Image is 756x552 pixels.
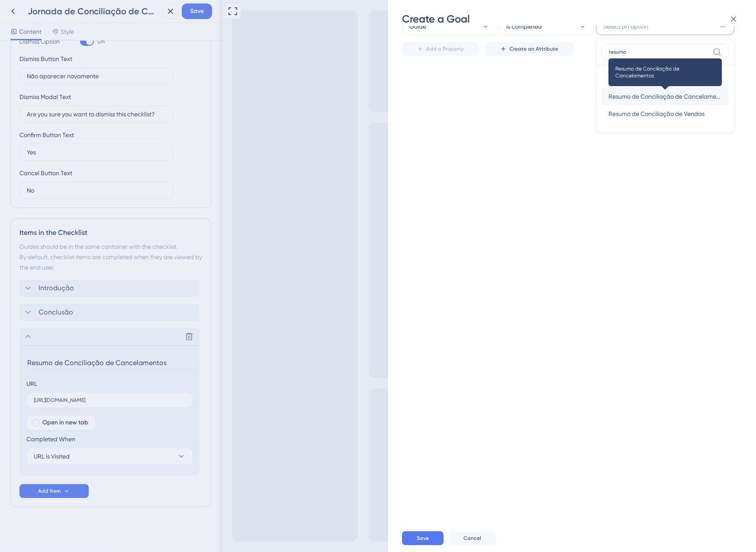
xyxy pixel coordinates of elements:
[485,42,573,56] button: Create an Attribute
[602,105,729,122] button: Resumo de Conciliação de Vendas
[402,12,744,26] div: Create a Goal
[615,65,715,79] span: Resumo de Conciliação de Cancelamentos
[489,472,519,478] span: Live Preview
[596,18,734,35] button: Select an option
[519,488,525,494] div: 2
[609,48,709,55] input: Search...
[602,71,729,88] button: Resumo de Conciliação de Vendas (red)
[449,531,496,545] button: Cancel
[504,487,526,509] div: Open Checklist, remaining modules: 2
[409,21,426,32] span: Guide
[402,18,497,35] button: Guide
[509,45,558,52] span: Create an Attribute
[603,21,648,32] span: Select an option
[402,42,478,56] button: Add a Property
[417,535,429,542] span: Save
[402,531,444,545] button: Save
[463,535,481,542] span: Cancel
[608,109,705,119] span: Resumo de Conciliação de Vendas
[499,18,594,35] button: is completed
[506,21,542,32] span: is completed
[608,91,722,102] span: Resumo de Conciliação de Cancelamentos
[426,45,463,52] span: Add a Property
[602,88,729,105] button: Resumo de Conciliação de CancelamentosResumo de Conciliação de Cancelamentos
